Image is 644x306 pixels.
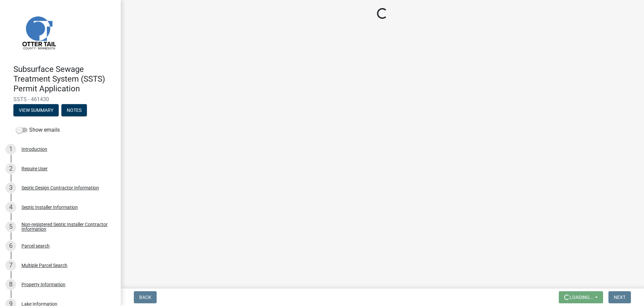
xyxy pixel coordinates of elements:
div: 3 [5,182,16,193]
div: 8 [5,279,16,290]
button: Next [608,291,631,303]
span: Back [139,295,151,300]
div: Require User [21,166,48,171]
div: 6 [5,241,16,251]
h4: Subsurface Sewage Treatment System (SSTS) Permit Application [13,64,115,93]
button: Notes [61,104,87,116]
button: Loading... [559,291,603,303]
div: Non-registered Septic Installer Contractor Information [21,222,110,231]
wm-modal-confirm: Notes [61,108,87,114]
button: View Summary [13,104,59,116]
div: 2 [5,163,16,174]
div: Multiple Parcel Search [21,263,67,268]
span: SSTS - 461430 [13,96,107,102]
label: Show emails [16,126,60,134]
button: Back [134,291,157,303]
div: 4 [5,202,16,213]
span: Next [614,295,626,300]
div: 5 [5,221,16,232]
div: Septic Installer Information [21,205,78,210]
img: Otter Tail County, Minnesota [13,7,64,57]
div: Property Information [21,282,65,287]
span: Loading... [570,295,594,300]
div: Septic Design Contractor Information [21,185,99,190]
div: Introduction [21,147,47,151]
div: 1 [5,144,16,155]
wm-modal-confirm: Summary [13,108,59,114]
div: 7 [5,260,16,271]
div: Parcel search [21,244,50,248]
